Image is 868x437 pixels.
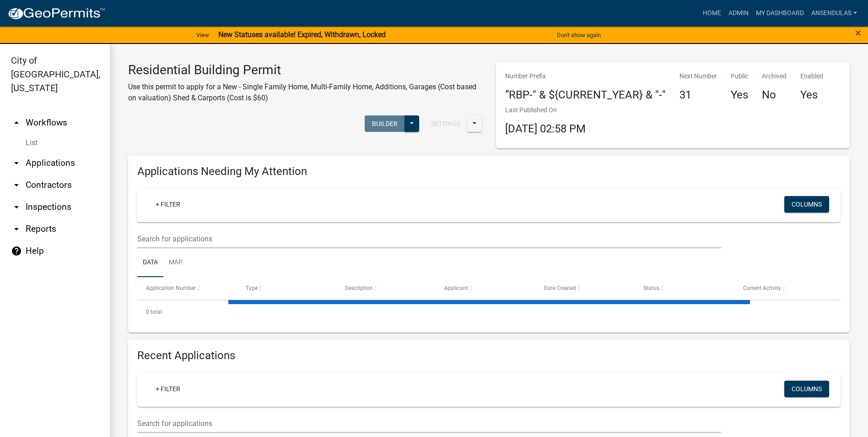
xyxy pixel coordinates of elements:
[246,285,258,291] span: Type
[734,277,834,299] datatable-header-cell: Current Activity
[137,414,721,433] input: Search for applications
[762,71,787,81] p: Archived
[800,88,823,102] h4: Yes
[163,248,188,278] a: Map
[444,285,468,291] span: Applicant
[128,62,482,78] h3: Residential Building Permit
[762,88,787,102] h4: No
[137,229,721,248] input: Search for applications
[424,115,468,132] button: Settings
[505,88,666,102] h4: “RBP-" & ${CURRENT_YEAR} & "-"
[11,202,22,213] i: arrow_drop_down
[436,277,535,299] datatable-header-cell: Applicant
[505,71,666,81] p: Number Prefix
[679,71,717,81] p: Next Number
[148,196,188,213] a: + Filter
[800,71,823,81] p: Enabled
[855,27,861,39] span: ×
[193,27,213,43] a: View
[784,381,829,397] button: Columns
[643,285,659,291] span: Status
[725,5,752,22] a: Admin
[808,5,861,22] a: ansendulas
[505,122,586,135] span: [DATE] 02:58 PM
[11,246,22,257] i: help
[11,117,22,128] i: arrow_drop_up
[365,115,405,132] button: Builder
[731,71,748,81] p: Public
[137,349,841,362] h4: Recent Applications
[11,158,22,169] i: arrow_drop_down
[679,88,717,102] h4: 31
[743,285,781,291] span: Current Activity
[855,27,861,38] button: Close
[11,224,22,235] i: arrow_drop_down
[128,82,482,104] p: Use this permit to apply for a New - Single Family Home, Multi-Family Home, Additions, Garages (C...
[137,165,841,178] h4: Applications Needing My Attention
[146,285,196,291] span: Application Number
[218,30,386,39] strong: New Statuses available! Expired, Withdrawn, Locked
[505,105,586,115] p: Last Published On
[137,300,841,323] div: 0 total
[635,277,734,299] datatable-header-cell: Status
[553,27,604,43] button: Don't show again
[544,285,576,291] span: Date Created
[345,285,373,291] span: Description
[535,277,635,299] datatable-header-cell: Date Created
[784,196,829,213] button: Columns
[11,180,22,191] i: arrow_drop_down
[731,88,748,102] h4: Yes
[336,277,436,299] datatable-header-cell: Description
[752,5,808,22] a: My Dashboard
[699,5,725,22] a: Home
[237,277,336,299] datatable-header-cell: Type
[148,381,188,397] a: + Filter
[137,248,163,278] a: Data
[137,277,237,299] datatable-header-cell: Application Number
